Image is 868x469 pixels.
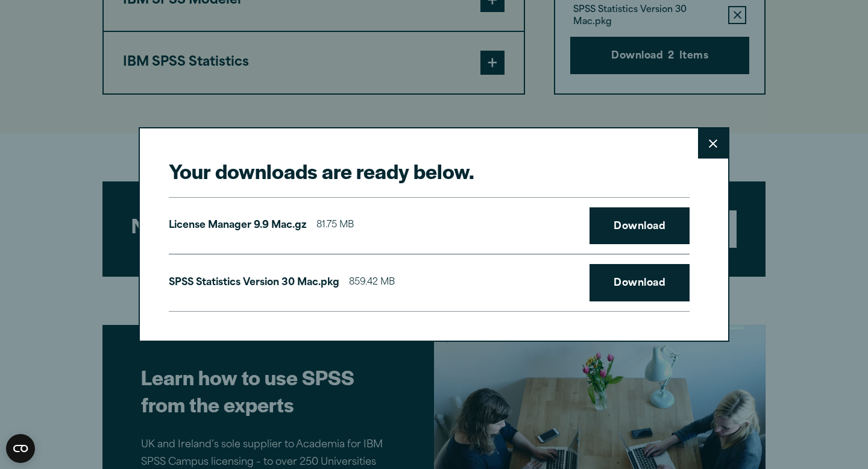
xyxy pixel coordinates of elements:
[169,217,307,234] p: License Manager 9.9 Mac.gz
[349,274,395,292] span: 859.42 MB
[169,157,690,184] h2: Your downloads are ready below.
[6,434,35,463] button: Open CMP widget
[316,217,354,234] span: 81.75 MB
[169,274,339,292] p: SPSS Statistics Version 30 Mac.pkg
[590,264,690,301] a: Download
[590,207,690,245] a: Download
